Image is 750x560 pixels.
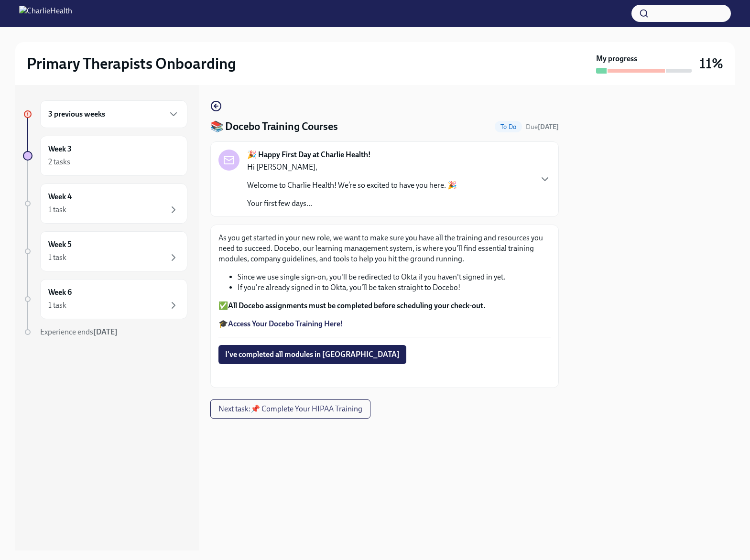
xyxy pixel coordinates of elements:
[495,123,522,130] span: To Do
[48,239,72,250] h6: Week 5
[218,319,551,329] p: 🎓
[228,301,486,310] strong: All Docebo assignments must be completed before scheduling your check-out.
[48,109,105,119] h6: 3 previous weeks
[228,319,343,328] a: Access Your Docebo Training Here!
[27,54,236,73] h2: Primary Therapists Onboarding
[93,327,118,336] strong: [DATE]
[48,287,72,298] h6: Week 6
[238,272,551,282] li: Since we use single sign-on, you'll be redirected to Okta if you haven't signed in yet.
[210,119,338,134] h4: 📚 Docebo Training Courses
[218,233,551,264] p: As you get started in your new role, we want to make sure you have all the training and resources...
[247,180,457,191] p: Welcome to Charlie Health! We’re so excited to have you here. 🎉
[218,404,362,414] span: Next task : 📌 Complete Your HIPAA Training
[247,162,457,172] p: Hi [PERSON_NAME],
[210,399,370,419] button: Next task:📌 Complete Your HIPAA Training
[225,350,400,359] span: I've completed all modules in [GEOGRAPHIC_DATA]
[23,279,187,319] a: Week 61 task
[23,183,187,224] a: Week 41 task
[19,6,72,21] img: CharlieHealth
[247,150,371,160] strong: 🎉 Happy First Day at Charlie Health!
[538,123,559,131] strong: [DATE]
[247,198,457,209] p: Your first few days...
[699,55,723,72] h3: 11%
[40,100,187,128] div: 3 previous weeks
[48,144,72,154] h6: Week 3
[218,301,551,311] p: ✅
[48,157,70,167] div: 2 tasks
[238,282,551,293] li: If you're already signed in to Okta, you'll be taken straight to Docebo!
[48,205,66,215] div: 1 task
[526,122,559,131] span: August 26th, 2025 10:00
[23,136,187,176] a: Week 32 tasks
[218,345,406,364] button: I've completed all modules in [GEOGRAPHIC_DATA]
[23,231,187,271] a: Week 51 task
[40,327,118,336] span: Experience ends
[48,252,66,263] div: 1 task
[596,54,637,64] strong: My progress
[48,192,72,202] h6: Week 4
[526,123,559,131] span: Due
[48,300,66,311] div: 1 task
